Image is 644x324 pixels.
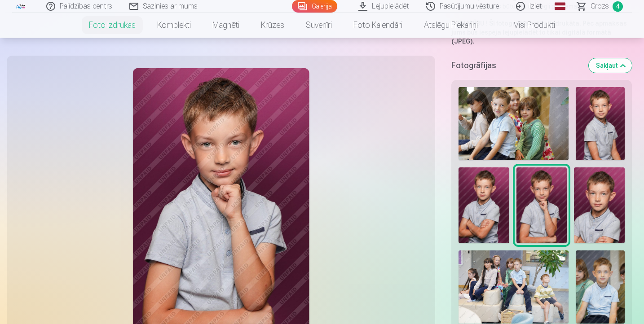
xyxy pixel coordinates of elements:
a: Suvenīri [295,13,343,38]
img: /fa1 [16,4,26,9]
a: Krūzes [250,13,295,38]
span: 4 [613,1,623,12]
a: Foto izdrukas [78,13,146,38]
a: Visi produkti [489,13,566,38]
a: Atslēgu piekariņi [413,13,489,38]
a: Magnēti [202,13,250,38]
h5: Fotogrāfijas [451,59,582,72]
a: Komplekti [146,13,202,38]
a: Foto kalendāri [343,13,413,38]
strong: Šī fotogrāfija netiks izdrukāta. Pēc apmaksas jums būs iespēja lejupielādēt to tikai digitālā for... [451,20,627,45]
button: Sakļaut [589,58,632,73]
span: Grozs [591,1,609,12]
